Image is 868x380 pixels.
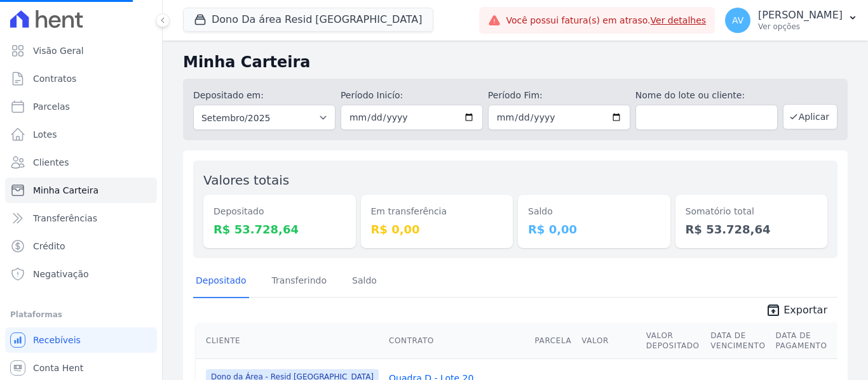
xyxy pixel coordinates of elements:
[269,265,330,298] a: Transferindo
[33,156,69,169] span: Clientes
[10,307,152,322] div: Plataformas
[5,206,157,231] a: Transferências
[371,205,503,218] dt: Em transferência
[183,8,433,32] button: Dono Da área Resid [GEOGRAPHIC_DATA]
[5,233,157,259] a: Crédito
[33,240,65,252] span: Crédito
[528,221,660,238] dd: R$ 0,00
[758,22,843,32] p: Ver opções
[33,44,84,57] span: Visão Geral
[715,3,868,38] button: AV [PERSON_NAME] Ver opções
[5,178,157,203] a: Minha Carteira
[758,9,843,22] p: [PERSON_NAME]
[5,150,157,175] a: Clientes
[686,221,818,238] dd: R$ 53.728,64
[33,184,98,197] span: Minha Carteira
[686,205,818,218] dt: Somatório total
[576,323,641,359] th: Valor
[33,212,97,225] span: Transferências
[33,268,89,280] span: Negativação
[506,14,706,27] span: Você possui fatura(s) em atraso.
[635,89,778,102] label: Nome do lote ou cliente:
[196,323,384,359] th: Cliente
[33,72,76,85] span: Contratos
[651,15,707,25] a: Ver detalhes
[5,327,157,353] a: Recebíveis
[183,51,848,74] h2: Minha Carteira
[756,303,837,320] a: unarchive Exportar
[766,303,781,318] i: unarchive
[193,265,249,298] a: Depositado
[5,122,157,147] a: Lotes
[214,205,346,218] dt: Depositado
[214,221,346,238] dd: R$ 53.728,64
[33,334,81,346] span: Recebíveis
[193,90,264,100] label: Depositado em:
[530,323,577,359] th: Parcela
[203,173,289,188] label: Valores totais
[33,362,83,374] span: Conta Hent
[341,89,483,102] label: Período Inicío:
[783,104,837,129] button: Aplicar
[384,323,529,359] th: Contrato
[5,66,157,91] a: Contratos
[783,303,827,318] span: Exportar
[705,323,770,359] th: Data de Vencimento
[732,16,743,25] span: AV
[33,100,70,113] span: Parcelas
[5,94,157,119] a: Parcelas
[488,89,630,102] label: Período Fim:
[5,38,157,63] a: Visão Geral
[349,265,379,298] a: Saldo
[5,261,157,287] a: Negativação
[771,323,832,359] th: Data de Pagamento
[641,323,705,359] th: Valor Depositado
[33,128,57,141] span: Lotes
[528,205,660,218] dt: Saldo
[371,221,503,238] dd: R$ 0,00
